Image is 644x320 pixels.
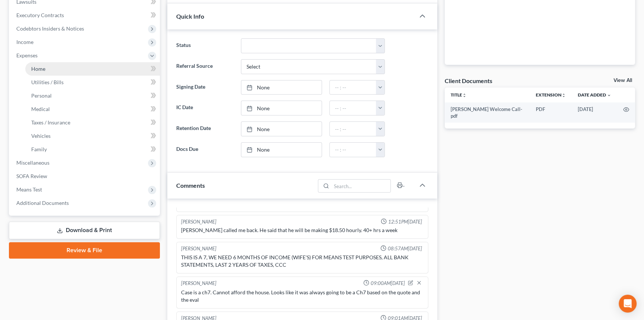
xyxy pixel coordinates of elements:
span: 08:57AM[DATE] [388,245,422,252]
span: Personal [31,92,52,99]
a: Date Added expand_more [578,92,611,98]
a: Taxes / Insurance [25,116,160,129]
div: [PERSON_NAME] [181,280,216,287]
input: -- : -- [330,122,377,136]
a: Extensionunfold_more [536,92,566,98]
span: Income [16,39,33,45]
div: Case is a ch7. Cannot afford the house. Looks like it was always going to be a Ch7 based on the q... [181,289,424,304]
label: IC Date [173,101,237,115]
a: Family [25,143,160,156]
a: Home [25,62,160,76]
label: Status [173,38,237,53]
span: Quick Info [176,13,204,20]
a: Review & File [9,242,160,259]
span: SOFA Review [16,173,47,179]
input: -- : -- [330,143,377,157]
a: None [241,143,321,157]
div: Client Documents [445,77,492,85]
a: Executory Contracts [10,9,160,22]
label: Retention Date [173,121,237,136]
div: THIS IS A 7, WE NEED 6 MONTHS OF INCOME (WIFE'S) FOR MEANS TEST PURPOSES, ALL BANK STATEMENTS, LA... [181,254,424,269]
a: Utilities / Bills [25,76,160,89]
input: Search... [331,180,390,192]
label: Referral Source [173,59,237,74]
a: None [241,101,321,115]
div: [PERSON_NAME] [181,218,216,225]
span: Codebtors Insiders & Notices [16,25,84,32]
div: Open Intercom Messenger [619,295,637,313]
a: Vehicles [25,129,160,143]
a: Medical [25,102,160,116]
span: Miscellaneous [16,159,49,166]
span: Vehicles [31,133,51,139]
a: None [241,80,321,95]
i: unfold_more [462,93,467,98]
div: [PERSON_NAME] called me back. He said that he will be making $18.50 hourly. 40+ hrs a week [181,226,424,234]
td: PDF [530,102,572,123]
a: Download & Print [9,222,160,239]
span: Taxes / Insurance [31,119,70,126]
span: Executory Contracts [16,12,64,18]
span: Family [31,146,47,152]
div: [PERSON_NAME] [181,245,216,252]
label: Docs Due [173,142,237,157]
span: 09:00AM[DATE] [371,280,405,287]
i: unfold_more [561,93,566,98]
span: Home [31,66,45,72]
span: Comments [176,182,205,189]
i: expand_more [607,93,611,98]
a: None [241,122,321,136]
input: -- : -- [330,80,377,95]
label: Signing Date [173,80,237,95]
span: Utilities / Bills [31,79,64,85]
a: Titleunfold_more [451,92,467,98]
span: Expenses [16,52,38,58]
td: [PERSON_NAME] Welcome Call-pdf [445,102,530,123]
td: [DATE] [572,102,617,123]
span: Additional Documents [16,200,69,206]
span: Medical [31,106,50,112]
input: -- : -- [330,101,377,115]
span: Means Test [16,186,42,193]
span: 12:51PM[DATE] [388,218,422,225]
a: View All [614,78,632,83]
a: SOFA Review [10,169,160,183]
a: Personal [25,89,160,102]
